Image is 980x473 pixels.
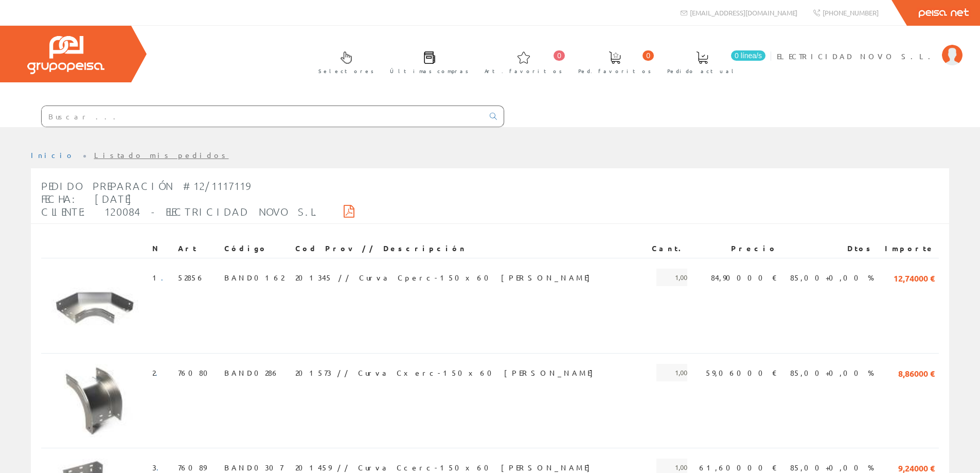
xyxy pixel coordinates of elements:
[731,50,765,61] span: 0 línea/s
[224,269,284,286] span: BAND0162
[148,239,174,258] th: N
[161,273,170,282] a: .
[790,364,874,381] span: 85,00+0,00 %
[295,364,598,381] span: 201573 // Curva Cxerc-150x60 [PERSON_NAME]
[174,239,220,258] th: Art
[777,51,937,61] span: ELECTRICIDAD NOVO S.L.
[155,368,164,377] a: .
[578,66,651,76] span: Ped. favoritos
[781,239,878,258] th: Dtos
[94,150,229,160] a: Listado mis pedidos
[894,269,935,286] span: 12,74000 €
[390,66,469,76] span: Últimas compras
[178,269,205,286] span: 52856
[823,8,879,17] span: [PHONE_NUMBER]
[31,150,75,160] a: Inicio
[318,66,374,76] span: Selectores
[380,43,474,80] a: Últimas compras
[27,36,104,74] img: Grupo Peisa
[152,269,170,286] span: 1
[656,364,687,381] span: 1,00
[690,8,797,17] span: [EMAIL_ADDRESS][DOMAIN_NAME]
[42,106,484,127] input: Buscar ...
[790,269,874,286] span: 85,00+0,00 %
[706,364,777,381] span: 59,06000 €
[667,66,737,76] span: Pedido actual
[898,364,935,381] span: 8,86000 €
[777,43,963,52] a: ELECTRICIDAD NOVO S.L.
[45,269,144,343] img: Foto artículo (192x143.62204724409)
[178,364,214,381] span: 76080
[485,66,562,76] span: Art. favoritos
[152,364,164,381] span: 2
[291,239,646,258] th: Cod Prov // Descripción
[711,269,777,286] span: 84,90000 €
[691,239,782,258] th: Precio
[554,50,565,61] span: 0
[344,207,354,215] i: Descargar PDF
[656,269,687,286] span: 1,00
[308,43,379,80] a: Selectores
[156,463,165,472] a: .
[643,50,654,61] span: 0
[41,180,319,218] span: Pedido Preparación #12/1117119 Fecha: [DATE] Cliente: 120084 - ELECTRICIDAD NOVO S.L.
[220,239,291,258] th: Código
[878,239,939,258] th: Importe
[646,239,691,258] th: Cant.
[295,269,595,286] span: 201345 // Curva Cperc-150x60 [PERSON_NAME]
[224,364,279,381] span: BAND0286
[45,364,144,438] img: Foto artículo (192x143.62204724409)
